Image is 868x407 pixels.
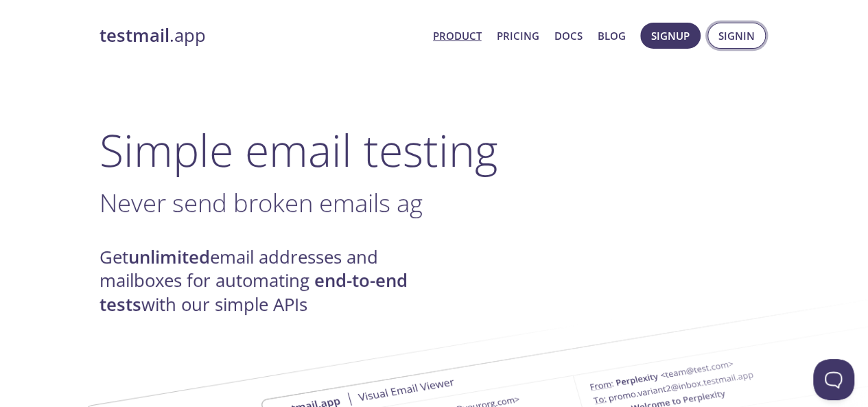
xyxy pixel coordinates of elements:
[598,27,626,45] a: Blog
[707,23,766,49] button: Signin
[651,27,690,45] span: Signup
[813,359,854,400] iframe: Help Scout Beacon - Open
[554,27,583,45] a: Docs
[99,23,169,47] strong: testmail
[497,27,539,45] a: Pricing
[718,27,755,45] span: Signin
[99,246,434,316] h4: Get email addresses and mailboxes for automating with our simple APIs
[99,124,769,176] h1: Simple email testing
[99,185,423,220] span: Never send broken emails ag
[640,23,701,49] button: Signup
[433,27,482,45] a: Product
[99,24,422,47] a: testmail.app
[99,268,408,316] strong: end-to-end tests
[128,245,210,269] strong: unlimited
